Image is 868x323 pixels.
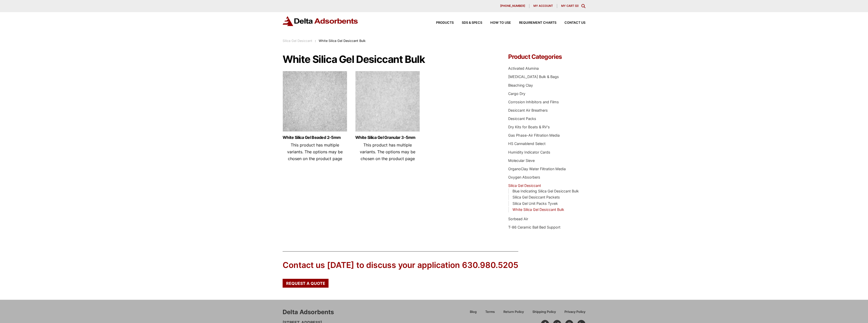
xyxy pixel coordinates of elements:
a: Oxygen Absorbers [508,175,540,179]
a: Request a Quote [283,279,329,287]
a: Requirement Charts [511,21,556,24]
a: Contact Us [556,21,585,24]
a: Privacy Policy [560,309,585,318]
span: Shipping Policy [532,310,556,314]
a: OrganoClay Water Filtration Media [508,167,566,171]
a: SDS & SPECS [454,21,482,24]
a: Shipping Policy [528,309,560,318]
a: Bleaching Clay [508,83,533,87]
span: : [315,39,316,43]
span: Products [436,21,454,24]
a: Corrosion Inhibitors and Films [508,100,559,104]
a: [MEDICAL_DATA] Bulk & Bags [508,74,559,79]
h1: White Silica Gel Desiccant Bulk [283,54,493,65]
a: Blog [466,309,481,318]
a: Blue Indicating Silica Gel Desiccant Bulk [512,189,579,193]
span: Request a Quote [286,281,325,285]
a: HS Cannablend Select [508,141,546,146]
span: My account [533,5,553,7]
a: My Cart (0) [561,4,579,8]
a: Return Policy [499,309,528,318]
a: Silica Gel Unit Packs Tyvek [512,201,558,206]
h4: Product Categories [508,54,585,60]
a: Silica Gel Desiccant [283,39,312,43]
span: This product has multiple variants. The options may be chosen on the product page [287,142,343,161]
a: Humidity Indicator Cards [508,150,550,154]
a: [PHONE_NUMBER] [496,4,529,8]
span: SDS & SPECS [462,21,482,24]
div: Toggle Modal Content [581,4,585,8]
span: This product has multiple variants. The options may be chosen on the product page [360,142,415,161]
a: Molecular Sieve [508,158,535,163]
span: Terms [485,310,495,314]
div: Contact us [DATE] to discuss your application 630.980.5205 [283,260,518,271]
span: Requirement Charts [519,21,556,24]
a: Gas Phase-Air Filtration Media [508,133,560,137]
a: Desiccant Air Breathers [508,108,548,112]
a: White Silica Gel Granular 3-5mm [355,135,420,140]
a: How to Use [482,21,511,24]
span: Return Policy [503,310,524,314]
a: Desiccant Packs [508,116,536,121]
span: Contact Us [564,21,585,24]
a: My account [529,4,557,8]
a: Silica Gel Desiccant [508,183,541,188]
a: Products [428,21,454,24]
a: White Silica Gel Beaded 2-5mm [283,135,347,140]
span: Privacy Policy [564,310,585,314]
a: Terms [481,309,499,318]
img: Delta Adsorbents [283,16,358,26]
a: T-86 Ceramic Ball Bed Support [508,225,560,229]
div: Delta Adsorbents [283,308,334,316]
span: [PHONE_NUMBER] [500,5,525,7]
span: How to Use [490,21,511,24]
a: Silica Gel Desiccant Packets [512,195,560,199]
img: White Beaded Silica Gel [283,71,347,134]
a: Activated Alumina [508,66,539,70]
span: White Silica Gel Desiccant Bulk [319,39,366,43]
a: Dry Kits for Boats & RV's [508,125,550,129]
a: Cargo Dry [508,91,525,96]
a: White Silica Gel Desiccant Bulk [512,207,564,212]
span: 0 [576,4,578,8]
a: Sorbead Air [508,217,528,221]
span: Blog [470,310,477,314]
